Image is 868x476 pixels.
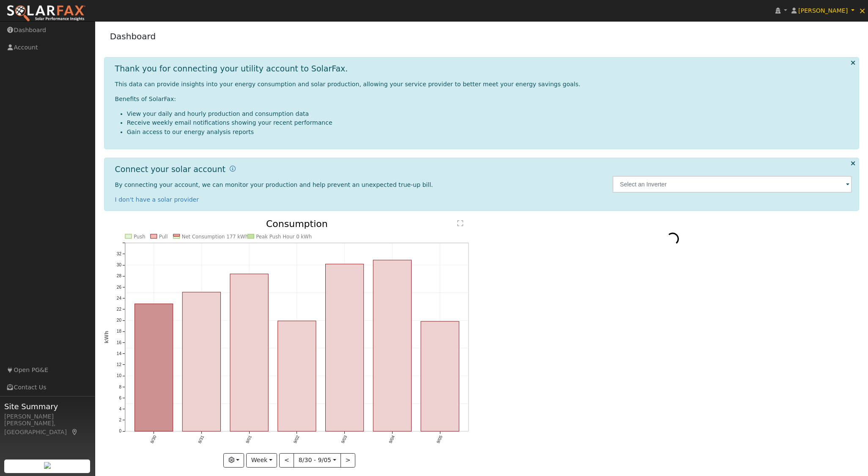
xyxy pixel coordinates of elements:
[127,118,852,127] li: Receive weekly email notifications showing your recent performance
[4,419,91,437] div: [PERSON_NAME], [GEOGRAPHIC_DATA]
[44,462,51,469] img: retrieve
[127,109,852,118] li: View your daily and hourly production and consumption data
[6,5,86,22] img: SolarFax
[115,164,225,174] h1: Connect your solar account
[115,95,852,104] p: Benefits of SolarFax:
[115,81,580,88] span: This data can provide insights into your energy consumption and solar production, allowing your s...
[4,412,91,421] div: [PERSON_NAME]
[115,64,348,74] h1: Thank you for connecting your utility account to SolarFax.
[115,196,199,203] a: I don't have a solar provider
[613,176,852,193] input: Select an Inverter
[859,5,866,16] span: ×
[71,429,79,435] a: Map
[127,128,852,137] li: Gain access to our energy analysis reports
[4,401,91,412] span: Site Summary
[798,7,848,14] span: [PERSON_NAME]
[115,181,433,188] span: By connecting your account, we can monitor your production and help prevent an unexpected true-up...
[110,31,156,41] a: Dashboard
